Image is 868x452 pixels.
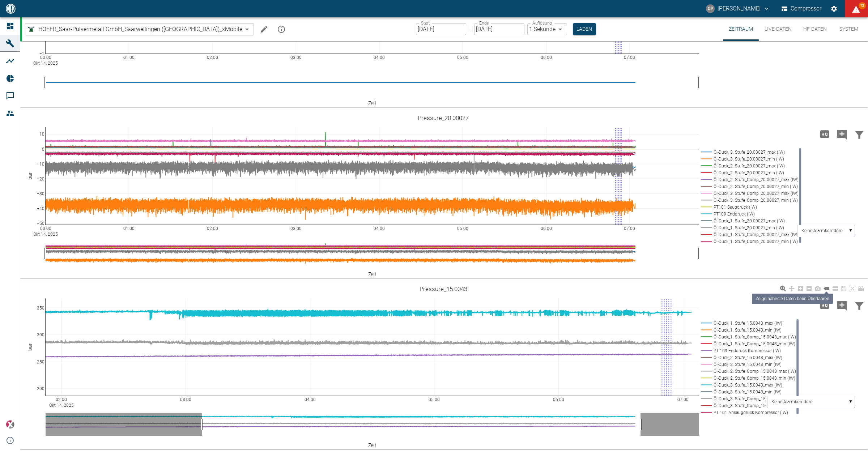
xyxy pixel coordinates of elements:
[705,2,771,15] button: christoph.palm@neuman-esser.com
[759,17,797,41] button: Live-Daten
[421,20,430,26] label: Start
[27,25,242,34] a: HOFER_Saar-Pulvermetall GmbH_Saarwellingen ([GEOGRAPHIC_DATA])_xMobile
[780,2,823,15] button: Compressor
[5,4,16,13] img: logo
[274,22,289,37] button: mission info
[859,2,866,9] span: 73
[797,17,833,41] button: HF-Daten
[6,420,14,429] img: Xplore Logo
[816,130,833,137] span: Hohe Auflösung
[474,23,524,35] input: DD.MM.YYYY
[527,23,567,35] div: 1 Sekunde
[573,23,596,35] button: Laden
[851,296,868,315] button: Daten filtern
[416,23,466,35] input: DD.MM.YYYY
[723,17,759,41] button: Zeitraum
[479,20,489,26] label: Ende
[532,20,552,26] label: Auflösung
[851,125,868,144] button: Daten filtern
[257,22,271,37] button: Machine bearbeiten
[706,4,715,13] div: CP
[827,2,841,15] button: Einstellungen
[816,301,833,308] span: Hohe Auflösung
[468,25,472,33] p: –
[38,25,242,33] span: HOFER_Saar-Pulvermetall GmbH_Saarwellingen ([GEOGRAPHIC_DATA])_xMobile
[833,125,851,144] button: Kommentar hinzufügen
[833,17,865,41] button: System
[801,228,842,233] text: Keine Alarmkorridore
[833,296,851,315] button: Kommentar hinzufügen
[771,399,812,404] text: Keine Alarmkorridore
